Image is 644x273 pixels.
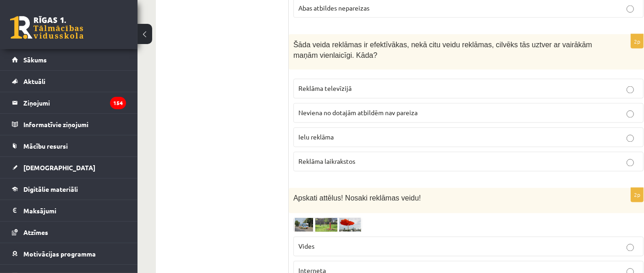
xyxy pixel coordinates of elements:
span: Reklāma televīzijā [298,84,352,93]
span: Abas atbildes nepareizas [298,4,369,12]
a: Sākums [12,49,126,70]
legend: Maksājumi [23,200,126,221]
a: [DEMOGRAPHIC_DATA] [12,157,126,178]
input: Neviena no dotajām atbildēm nav pareiza [627,111,634,118]
input: Vides [627,244,634,251]
span: Šāda veida reklāmas ir efektīvākas, nekā citu veidu reklāmas, cilvēks tās uztver ar vairākām maņā... [293,41,592,59]
input: Reklāma televīzijā [627,86,634,94]
a: Informatīvie ziņojumi [12,114,126,135]
span: Apskati attēlus! Nosaki reklāmas veidu! [293,195,421,202]
span: Motivācijas programma [23,250,96,258]
span: Aktuāli [23,77,45,85]
a: Rīgas 1. Tālmācības vidusskola [10,16,83,39]
input: Reklāma laikrakstos [627,159,634,167]
span: Mācību resursi [23,142,68,150]
p: 2p [631,34,644,49]
span: Reklāma laikrakstos [298,157,355,166]
a: Atzīmes [12,222,126,243]
span: [DEMOGRAPHIC_DATA] [23,163,95,172]
input: Abas atbildes nepareizas [627,6,634,13]
span: Ielu reklāma [298,133,334,141]
a: Motivācijas programma [12,243,126,264]
a: Ziņojumi154 [12,92,126,113]
a: Maksājumi [12,200,126,221]
a: Digitālie materiāli [12,178,126,200]
legend: Ziņojumi [23,92,126,113]
img: Ekr%C4%81nuz%C5%86%C4%93mums_2024-08-03_160833.png [293,218,362,232]
a: Mācību resursi [12,135,126,156]
legend: Informatīvie ziņojumi [23,114,126,135]
span: Neviena no dotajām atbildēm nav pareiza [298,109,418,117]
p: 2p [631,188,644,202]
i: 154 [110,97,126,109]
span: Atzīmes [23,228,48,236]
span: Vides [298,242,314,251]
span: Digitālie materiāli [23,185,78,193]
span: Sākums [23,56,47,64]
a: Aktuāli [12,71,126,92]
input: Ielu reklāma [627,135,634,142]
